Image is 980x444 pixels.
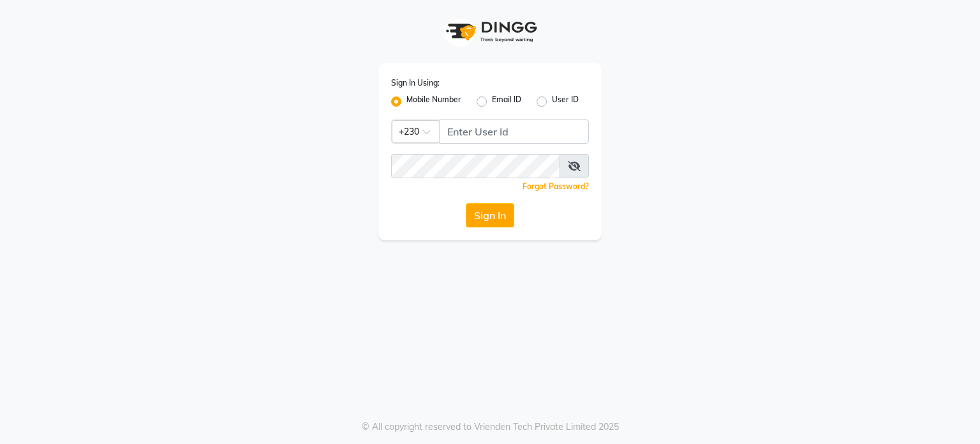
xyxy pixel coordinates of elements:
label: Email ID [492,94,521,109]
label: Sign In Using: [391,77,440,89]
input: Username [391,154,560,178]
button: Sign In [466,203,514,227]
input: Username [439,119,589,144]
a: Forgot Password? [523,181,589,191]
img: logo1.svg [439,13,541,50]
label: User ID [552,94,579,109]
label: Mobile Number [406,94,461,109]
